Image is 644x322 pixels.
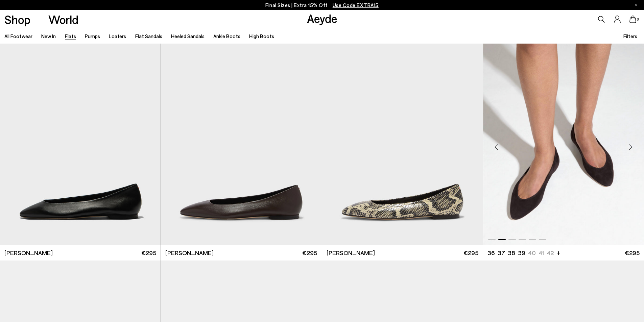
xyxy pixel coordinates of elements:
a: Shop [4,14,30,25]
li: 39 [518,249,525,257]
div: 2 / 6 [483,44,644,245]
span: €295 [141,249,156,257]
div: Next slide [620,137,641,157]
a: 36 37 38 39 40 41 42 + €295 [483,245,644,261]
a: Aeyde [307,11,337,25]
span: Filters [623,33,637,39]
span: [PERSON_NAME] [4,249,53,257]
a: [PERSON_NAME] €295 [161,245,321,261]
li: 38 [508,249,515,257]
a: High Boots [249,33,274,39]
p: Final Sizes | Extra 15% Off [265,1,379,9]
ul: variant [487,249,552,257]
img: Ellie Almond-Toe Flats [322,44,483,245]
img: Ellie Suede Almond-Toe Flats [483,44,644,245]
li: 36 [487,249,495,257]
a: All Footwear [4,33,32,39]
a: Next slide Previous slide [483,44,644,245]
span: [PERSON_NAME] [165,249,214,257]
img: Ellie Almond-Toe Flats [161,44,321,245]
div: Previous slide [486,137,507,157]
a: Heeled Sandals [171,33,205,39]
a: Flats [65,33,76,39]
a: [PERSON_NAME] €295 [322,245,483,261]
a: Ankle Boots [213,33,240,39]
a: World [48,14,78,25]
li: + [556,248,560,257]
a: Loafers [109,33,126,39]
a: 0 [629,16,636,23]
a: Flat Sandals [135,33,162,39]
span: Navigate to /collections/ss25-final-sizes [333,2,379,8]
span: €295 [625,249,640,257]
a: New In [41,33,56,39]
span: €295 [302,249,317,257]
span: €295 [463,249,478,257]
li: 37 [498,249,505,257]
span: [PERSON_NAME] [327,249,375,257]
span: 0 [636,18,640,21]
a: Pumps [85,33,100,39]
